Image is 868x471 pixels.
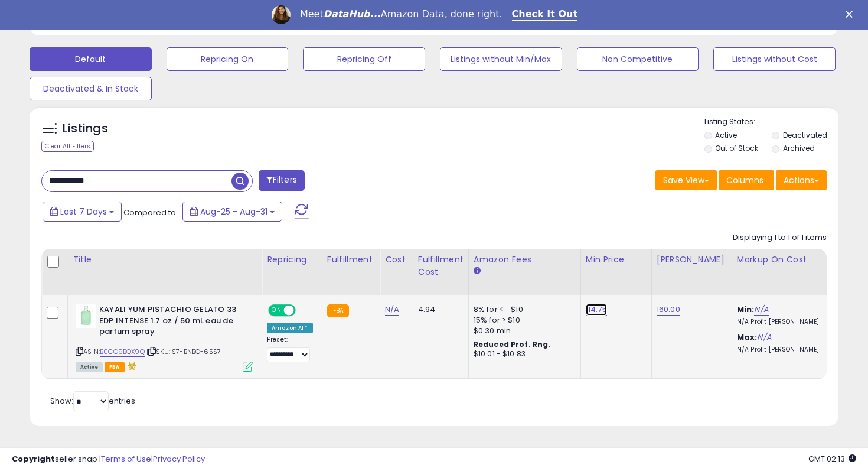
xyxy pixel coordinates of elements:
[182,202,282,222] button: Aug-25 - Aug-31
[100,347,145,357] a: B0CC9BQX9Q
[776,170,827,190] button: Actions
[737,318,835,326] p: N/A Profit [PERSON_NAME]
[737,254,839,266] div: Markup on Cost
[657,254,727,266] div: [PERSON_NAME]
[99,304,243,340] b: KAYALI YUM PISTACHIO GELATO 33 EDP INTENSE 1.7 oz / 50 mL eau de parfum spray
[586,254,647,266] div: Min Price
[267,254,317,266] div: Repricing
[125,362,137,370] i: hazardous material
[50,395,135,407] span: Show: entries
[105,362,125,372] span: FBA
[60,206,107,217] span: Last 7 Days
[385,304,399,316] a: N/A
[474,326,572,336] div: $0.30 min
[146,347,221,356] span: | SKU: S7-BNBC-65S7
[327,254,375,266] div: Fulfillment
[12,454,205,465] div: seller snap | |
[657,304,680,316] a: 160.00
[385,254,408,266] div: Cost
[101,453,151,464] a: Terms of Use
[327,304,349,317] small: FBA
[418,254,464,278] div: Fulfillment Cost
[512,8,578,21] a: Check It Out
[655,170,717,190] button: Save View
[733,232,827,243] div: Displaying 1 to 1 of 1 items
[267,336,313,362] div: Preset:
[474,315,572,326] div: 15% for > $10
[76,362,103,372] span: All listings currently available for purchase on Amazon
[719,170,774,190] button: Columns
[43,202,122,222] button: Last 7 Days
[474,349,572,359] div: $10.01 - $10.83
[474,254,576,266] div: Amazon Fees
[474,266,481,277] small: Amazon Fees.
[737,304,755,315] b: Min:
[294,306,313,316] span: OFF
[704,116,839,128] p: Listing States:
[267,323,313,333] div: Amazon AI *
[846,11,857,18] div: Close
[715,143,758,153] label: Out of Stock
[418,304,459,315] div: 4.94
[200,206,267,217] span: Aug-25 - Aug-31
[76,304,253,371] div: ASIN:
[303,47,425,71] button: Repricing Off
[715,130,737,140] label: Active
[783,130,827,140] label: Deactivated
[474,304,572,315] div: 8% for <= $10
[586,304,607,316] a: 114.75
[732,249,844,295] th: The percentage added to the cost of goods (COGS) that forms the calculator for Min & Max prices.
[474,339,551,349] b: Reduced Prof. Rng.
[808,453,856,464] span: 2025-09-8 02:13 GMT
[63,121,108,137] h5: Listings
[269,306,284,316] span: ON
[577,47,699,71] button: Non Competitive
[30,47,152,71] button: Default
[737,332,758,343] b: Max:
[754,304,768,316] a: N/A
[41,141,94,152] div: Clear All Filters
[259,170,305,191] button: Filters
[713,47,836,71] button: Listings without Cost
[30,77,152,100] button: Deactivated & In Stock
[153,453,205,464] a: Privacy Policy
[167,47,289,71] button: Repricing On
[76,304,96,328] img: 21csKn2n6aL._SL40_.jpg
[737,346,835,354] p: N/A Profit [PERSON_NAME]
[300,8,502,20] div: Meet Amazon Data, done right.
[12,453,55,464] strong: Copyright
[73,254,257,266] div: Title
[757,332,771,343] a: N/A
[324,8,381,20] i: DataHub...
[440,47,562,71] button: Listings without Min/Max
[726,174,763,186] span: Columns
[783,143,815,153] label: Archived
[272,5,291,24] img: Profile image for Georgie
[123,207,178,218] span: Compared to:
